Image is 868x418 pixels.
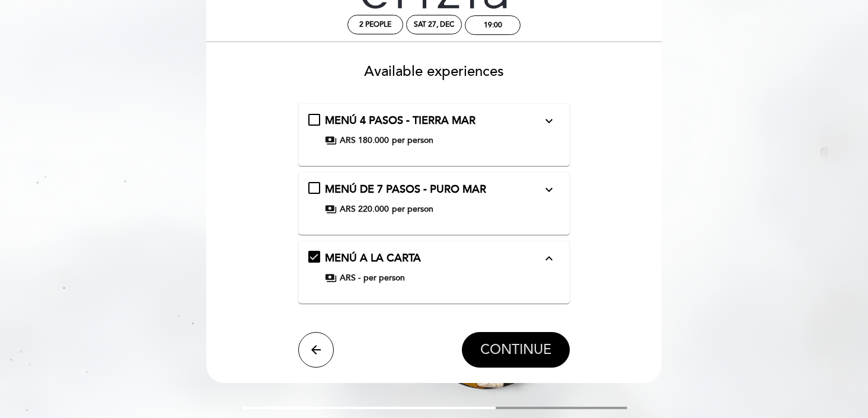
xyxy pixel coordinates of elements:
i: expand_more [542,183,556,197]
button: CONTINUE [462,332,570,368]
md-checkbox: MENÚ A LA CARTA expand_more payments ARS - per person [308,251,560,284]
span: payments [325,135,337,146]
button: expand_less [538,251,560,266]
span: MENÚ 4 PASOS - TIERRA MAR [325,114,476,127]
span: ARS 180.000 [340,135,389,146]
button: arrow_back [298,332,334,368]
span: CONTINUE [480,342,551,358]
span: ARS - [340,272,360,284]
span: payments [325,272,337,284]
span: payments [325,203,337,215]
span: 2 people [359,20,391,29]
md-checkbox: MENÚ 4 PASOS - TIERRA MAR expand_more Menú de 4 pasos.- Incluye aguas + café & infusión. - El men... [308,113,560,146]
button: expand_more [538,182,560,197]
span: per person [363,272,405,284]
div: 19:00 [484,21,502,30]
i: expand_less [542,251,556,266]
span: per person [392,135,433,146]
md-checkbox: MENÚ DE 7 PASOS - PURO MAR expand_more Menú de 7 pasos.- Incluye aguas + café & infusión. - El me... [308,182,560,215]
i: expand_more [542,114,556,128]
span: MENÚ A LA CARTA [325,251,421,264]
span: ARS 220.000 [340,203,389,215]
i: arrow_back [309,343,323,357]
span: per person [392,203,433,215]
span: MENÚ DE 7 PASOS - PURO MAR [325,183,486,196]
button: expand_more [538,113,560,129]
div: Sat 27, Dec [414,20,454,29]
span: Available experiences [364,63,504,80]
